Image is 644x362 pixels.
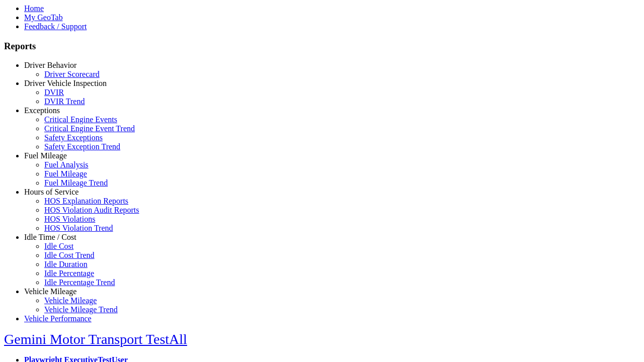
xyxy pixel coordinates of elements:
a: Idle Percentage [44,269,94,278]
a: Driver Vehicle Inspection [24,79,107,87]
a: Vehicle Mileage Trend [44,305,118,314]
a: Idle Cost Trend [44,251,95,259]
a: HOS Explanation Reports [44,197,128,205]
a: Idle Percentage Trend [44,278,115,287]
h3: Reports [4,41,640,52]
a: My GeoTab [24,13,63,22]
a: Idle Time / Cost [24,233,76,241]
a: Fuel Mileage [44,169,87,178]
a: Idle Duration [44,260,88,268]
a: Critical Engine Event Trend [44,124,135,133]
a: Home [24,4,44,13]
a: Fuel Mileage Trend [44,178,108,187]
a: Fuel Mileage [24,151,67,160]
a: DVIR Trend [44,97,85,106]
a: Safety Exceptions [44,133,103,142]
a: HOS Violation Trend [44,224,113,232]
a: Idle Cost [44,242,73,250]
a: Vehicle Mileage [44,296,97,305]
a: Driver Scorecard [44,70,100,78]
a: Hours of Service [24,188,78,196]
a: Gemini Motor Transport TestAll [4,331,187,347]
a: Feedback / Support [24,22,87,31]
a: Exceptions [24,106,60,115]
a: Vehicle Mileage [24,287,76,296]
a: Critical Engine Events [44,115,117,124]
a: HOS Violations [44,215,95,223]
a: Safety Exception Trend [44,142,120,151]
a: DVIR [44,88,64,97]
a: Driver Behavior [24,61,76,69]
a: HOS Violation Audit Reports [44,206,139,214]
a: Vehicle Performance [24,314,92,323]
a: Fuel Analysis [44,160,89,169]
